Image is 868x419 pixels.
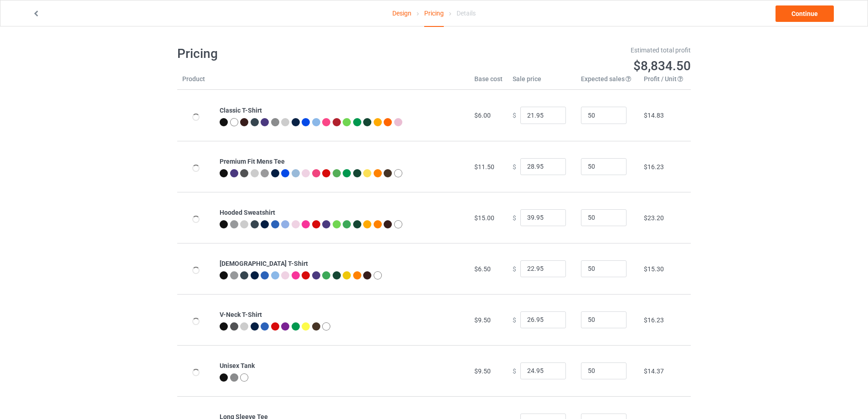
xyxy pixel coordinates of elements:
span: $16.23 [644,316,664,324]
th: Profit / Unit [639,74,691,90]
span: $ [513,367,516,374]
img: heather_texture.png [261,169,269,177]
div: Estimated total profit [441,46,691,55]
span: $15.30 [644,265,664,273]
img: heather_texture.png [230,373,238,382]
th: Sale price [508,74,576,90]
span: $ [513,265,516,272]
span: $ [513,316,516,323]
span: $23.20 [644,214,664,222]
span: $14.37 [644,367,664,375]
span: $6.00 [474,112,491,119]
th: Base cost [469,74,508,90]
div: Pricing [424,0,444,27]
b: Hooded Sweatshirt [220,209,275,216]
th: Product [177,74,215,90]
b: [DEMOGRAPHIC_DATA] T-Shirt [220,260,308,267]
b: Premium Fit Mens Tee [220,158,285,165]
span: $ [513,112,516,119]
h1: Pricing [177,46,428,62]
span: $11.50 [474,163,494,171]
span: $ [513,163,516,170]
img: heather_texture.png [271,118,279,126]
b: V-Neck T-Shirt [220,311,262,318]
span: $ [513,214,516,221]
a: Continue [776,5,834,22]
a: Design [392,0,411,26]
span: $15.00 [474,214,494,222]
b: Classic T-Shirt [220,107,262,114]
span: $8,834.50 [633,58,691,73]
span: $14.83 [644,112,664,119]
b: Unisex Tank [220,362,255,369]
span: $9.50 [474,367,491,375]
span: $16.23 [644,163,664,171]
span: $6.50 [474,265,491,273]
span: $9.50 [474,316,491,324]
th: Expected sales [576,74,639,90]
div: Details [457,0,476,26]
